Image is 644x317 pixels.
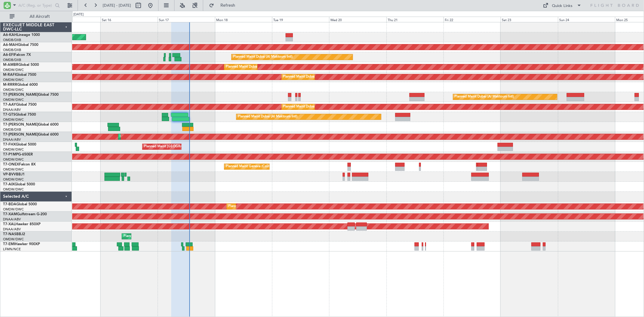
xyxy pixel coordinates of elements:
[7,12,66,21] button: All Aircraft
[3,133,59,136] a: T7-[PERSON_NAME]Global 6000
[3,167,24,172] a: OMDW/DWC
[3,247,21,251] a: LFMN/NCE
[3,33,17,37] span: A6-KAH
[444,17,501,22] div: Fri 22
[3,177,24,182] a: OMDW/DWC
[3,173,25,176] a: VP-BVVBBJ1
[272,17,329,22] div: Tue 19
[3,98,24,102] a: OMDW/DWC
[3,117,24,122] a: OMDW/DWC
[3,93,38,97] span: T7-[PERSON_NAME]
[3,127,21,132] a: OMDB/DXB
[3,213,17,216] span: T7-XAM
[3,93,59,97] a: T7-[PERSON_NAME]Global 7500
[3,53,31,57] a: A6-EFIFalcon 7X
[501,17,558,22] div: Sat 23
[3,223,15,226] span: T7-XAL
[3,217,21,222] a: DNAA/ABV
[3,157,24,162] a: OMDW/DWC
[3,73,16,77] span: M-RAFI
[3,68,24,72] a: OMDW/DWC
[283,72,343,82] div: Planned Maint Dubai (Al Maktoum Intl)
[3,33,40,37] a: A6-KAHLineage 1000
[123,232,191,241] div: Planned Maint Abuja ([PERSON_NAME] Intl)
[3,48,21,52] a: OMDB/DXB
[3,58,21,62] a: OMDB/DXB
[3,38,21,42] a: OMDB/DXB
[228,202,288,211] div: Planned Maint Dubai (Al Maktoum Intl)
[3,73,36,77] a: M-RAFIGlobal 7500
[103,3,131,8] span: [DATE] - [DATE]
[3,113,15,117] span: T7-GTS
[3,147,24,152] a: OMDW/DWC
[73,12,84,17] div: [DATE]
[3,53,14,57] span: A6-EFI
[3,232,16,236] span: T7-NAS
[3,242,15,246] span: T7-EMI
[3,223,40,226] a: T7-XALHawker 850XP
[3,107,21,112] a: DNAA/ABV
[3,83,38,87] a: M-RRRRGlobal 6000
[386,17,444,22] div: Thu 21
[3,163,36,166] a: T7-ONEXFalcon 8X
[3,227,21,232] a: DNAA/ABV
[3,153,33,156] a: T7-P1MPG-650ER
[558,17,615,22] div: Sun 24
[3,133,38,136] span: T7-[PERSON_NAME]
[101,17,158,22] div: Sat 16
[120,132,179,141] div: Planned Maint Dubai (Al Maktoum Intl)
[3,143,36,146] a: T7-FHXGlobal 5000
[329,17,386,22] div: Wed 20
[3,137,21,142] a: DNAA/ABV
[3,43,18,47] span: A6-MAH
[3,237,24,242] a: OMDW/DWC
[16,14,64,19] span: All Aircraft
[3,183,35,186] a: T7-AIXGlobal 5000
[3,78,24,82] a: OMDW/DWC
[18,1,53,10] input: A/C (Reg. or Type)
[3,173,16,176] span: VP-BVV
[3,43,38,47] a: A6-MAHGlobal 7500
[226,162,276,171] div: Planned Maint Geneva (Cointrin)
[206,1,242,10] button: Refresh
[226,62,285,72] div: Planned Maint Dubai (Al Maktoum Intl)
[3,242,40,246] a: T7-EMIHawker 900XP
[3,103,16,107] span: T7-AAY
[144,142,267,151] div: Planned Maint [GEOGRAPHIC_DATA] ([GEOGRAPHIC_DATA][PERSON_NAME])
[158,17,215,22] div: Sun 17
[3,113,36,117] a: T7-GTSGlobal 7500
[238,112,297,121] div: Planned Maint Dubai (Al Maktoum Intl)
[3,203,16,206] span: T7-BDA
[215,17,272,22] div: Mon 18
[3,63,39,67] a: M-AMBRGlobal 5000
[3,63,18,67] span: M-AMBR
[3,207,24,212] a: OMDW/DWC
[3,123,59,126] a: T7-[PERSON_NAME]Global 6000
[3,153,18,156] span: T7-P1MP
[3,183,14,186] span: T7-AIX
[3,143,16,146] span: T7-FHX
[455,92,514,101] div: Planned Maint Dubai (Al Maktoum Intl)
[215,3,241,8] span: Refresh
[3,88,24,92] a: OMDW/DWC
[233,53,293,62] div: Planned Maint Dubai (Al Maktoum Intl)
[3,103,37,107] a: T7-AAYGlobal 7500
[3,123,38,126] span: T7-[PERSON_NAME]
[3,83,17,87] span: M-RRRR
[3,213,47,216] a: T7-XAMGulfstream G-200
[3,232,25,236] a: T7-NASBBJ2
[3,187,24,192] a: OMDW/DWC
[283,102,343,111] div: Planned Maint Dubai (Al Maktoum Intl)
[3,163,19,166] span: T7-ONEX
[3,203,37,206] a: T7-BDAGlobal 5000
